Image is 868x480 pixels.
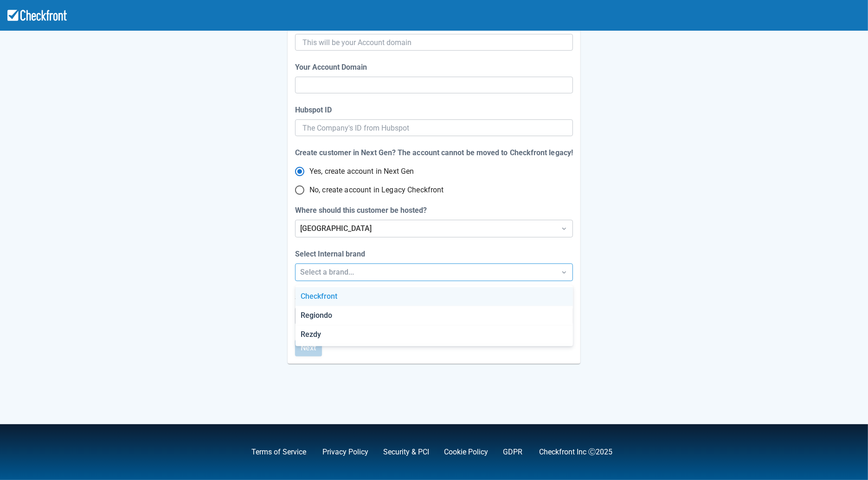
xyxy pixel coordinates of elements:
div: , [237,447,308,458]
label: Where should this customer be hosted? [295,205,431,216]
div: Create customer in Next Gen? The account cannot be moved to Checkfront legacy! [295,147,573,158]
div: Checkfront [296,287,573,306]
span: Yes, create account in Next Gen [309,166,414,177]
a: Privacy Policy [323,447,369,456]
label: Your Account Domain [295,62,371,73]
div: . [489,447,525,458]
span: Dropdown icon [559,268,569,277]
div: [GEOGRAPHIC_DATA] [300,223,551,234]
div: Regiondo [296,306,573,325]
a: Cookie Policy [444,447,489,456]
div: Rezdy [296,325,573,344]
a: Checkfront Inc Ⓒ2025 [540,447,613,456]
label: Select Internal brand [295,249,369,260]
iframe: Chat Widget [735,380,868,480]
a: Terms of Service [252,447,307,456]
label: Hubspot ID [295,105,335,116]
a: GDPR [503,447,523,456]
span: No, create account in Legacy Checkfront [309,184,444,196]
input: The Company's ID from Hubspot [302,119,566,136]
div: Select a brand... [300,267,551,278]
a: Security & PCI [384,447,430,456]
span: Dropdown icon [559,224,569,233]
